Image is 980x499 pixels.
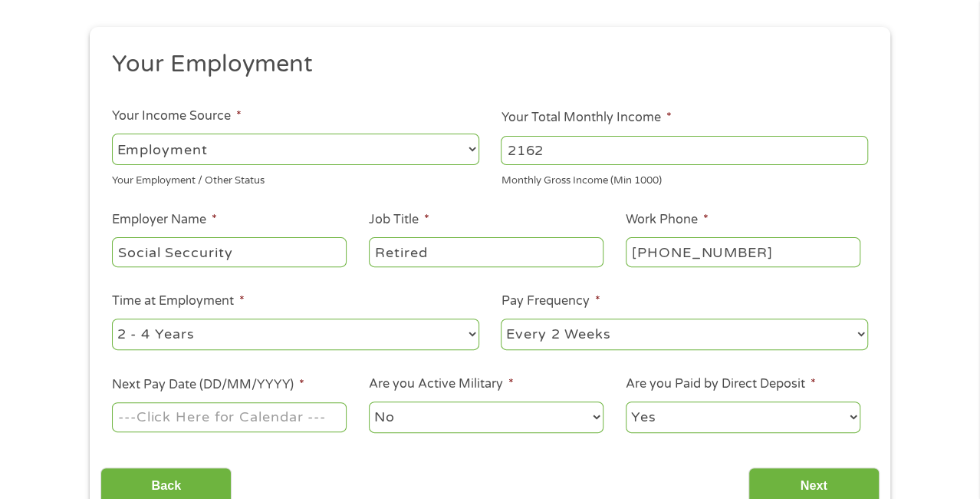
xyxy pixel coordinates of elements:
[626,376,816,392] label: Are you Paid by Direct Deposit
[501,136,868,165] input: 1800
[626,212,709,228] label: Work Phone
[112,293,245,309] label: Time at Employment
[369,376,514,392] label: Are you Active Military
[369,237,603,266] input: Cashier
[112,212,217,228] label: Employer Name
[112,168,479,189] div: Your Employment / Other Status
[112,108,242,124] label: Your Income Source
[501,168,868,189] div: Monthly Gross Income (Min 1000)
[112,402,347,431] input: ---Click Here for Calendar ---
[112,49,857,80] h2: Your Employment
[501,110,671,126] label: Your Total Monthly Income
[626,237,860,266] input: (231) 754-4010
[369,212,429,228] label: Job Title
[501,293,600,309] label: Pay Frequency
[112,377,304,393] label: Next Pay Date (DD/MM/YYYY)
[112,237,347,266] input: Walmart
